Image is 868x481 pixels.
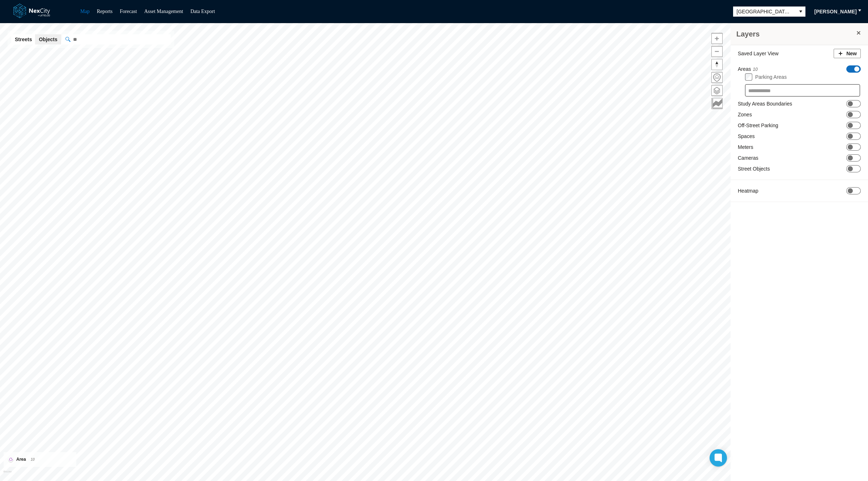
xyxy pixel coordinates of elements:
[738,50,779,57] label: Saved Layer View
[9,456,71,463] div: Area
[738,133,755,140] label: Spaces
[846,50,857,57] span: New
[834,49,861,58] button: New
[3,471,12,479] a: Mapbox homepage
[711,46,723,57] button: Zoom out
[738,111,752,118] label: Zones
[755,74,787,80] label: Parking Areas
[39,36,57,43] span: Objects
[711,59,723,70] button: Reset bearing to north
[711,98,723,109] button: Key metrics
[190,9,215,14] a: Data Export
[810,6,861,17] button: [PERSON_NAME]
[711,85,723,96] button: Layers management
[711,72,723,83] button: Home
[737,8,792,15] span: [GEOGRAPHIC_DATA][PERSON_NAME]
[712,46,722,57] span: Zoom out
[15,36,32,43] span: Streets
[738,154,758,162] label: Cameras
[97,9,113,14] a: Reports
[796,7,805,17] button: select
[35,34,61,44] button: Objects
[712,59,722,70] span: Reset bearing to north
[712,33,722,44] span: Zoom in
[738,65,758,73] label: Areas
[11,34,35,44] button: Streets
[738,122,778,129] label: Off-Street Parking
[738,165,770,172] label: Street Objects
[753,67,758,72] span: 10
[31,458,35,461] span: 10
[738,187,758,194] label: Heatmap
[736,29,855,39] h3: Layers
[80,9,90,14] a: Map
[738,100,792,107] label: Study Areas Boundaries
[711,33,723,44] button: Zoom in
[144,9,183,14] a: Asset Management
[814,8,857,15] span: [PERSON_NAME]
[120,9,137,14] a: Forecast
[738,143,753,151] label: Meters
